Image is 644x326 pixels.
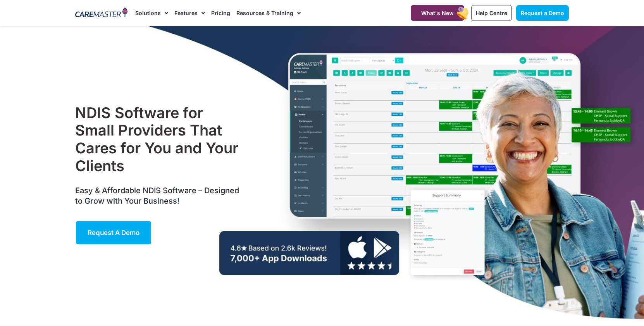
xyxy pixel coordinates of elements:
[88,229,139,237] span: Request a Demo
[75,7,127,19] img: CareMaster Logo
[516,5,569,21] a: Request a Demo
[471,5,512,21] a: Help Centre
[411,5,464,21] a: What's New
[75,104,243,175] h1: NDIS Software for Small Providers That Cares for You and Your Clients
[75,186,239,206] span: Easy & Affordable NDIS Software – Designed to Grow with Your Business!
[421,10,454,16] span: What's New
[476,10,507,16] span: Help Centre
[75,220,152,245] a: Request a Demo
[521,10,564,16] span: Request a Demo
